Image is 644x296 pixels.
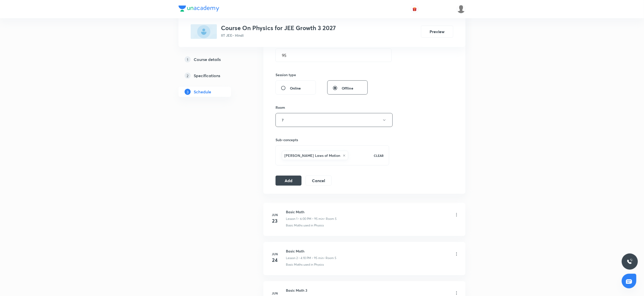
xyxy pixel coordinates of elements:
[179,54,247,65] a: 1Course details
[179,71,247,81] a: 2Specifications
[221,33,336,38] p: IIT JEE • Hindi
[286,217,324,221] p: Lesson 1 • 6:00 PM • 95 min
[270,217,280,225] h4: 23
[276,105,285,110] h6: Room
[457,5,465,13] img: Shivank
[270,256,280,264] h4: 24
[627,259,633,265] img: ttu
[374,153,384,158] p: CLEAR
[270,252,280,256] h6: Jun
[276,49,391,62] input: 95
[194,56,221,62] h5: Course details
[286,223,324,228] p: Basic Maths used in Physics
[191,24,217,39] img: 85C46294-BE93-4B94-A57A-E6033B3B01C8_plus.png
[276,72,296,77] h6: Session type
[324,217,337,221] p: • Room 5
[411,5,419,13] button: avatar
[421,26,453,38] button: Preview
[276,176,302,186] button: Add
[286,262,324,267] p: Basic Maths used in Physics
[286,256,324,260] p: Lesson 2 • 4:10 PM • 95 min
[286,288,337,293] h6: Basic Math 3
[185,73,191,79] p: 2
[276,113,393,127] button: 7
[306,176,332,186] button: Cancel
[284,153,340,158] h6: [PERSON_NAME] Laws of Motion
[179,6,219,13] a: Company Logo
[324,256,336,260] p: • Room 5
[270,213,280,217] h6: Jun
[286,248,336,254] h6: Basic Math
[290,86,301,91] span: Online
[276,137,389,142] h6: Sub-concepts
[185,89,191,95] p: 3
[194,89,211,95] h5: Schedule
[286,209,337,215] h6: Basic Math
[194,73,220,79] h5: Specifications
[185,56,191,62] p: 1
[412,7,417,11] img: avatar
[221,24,336,32] h3: Course On Physics for JEE Growth 3 2027
[270,291,280,295] h6: Jun
[179,6,219,12] img: Company Logo
[342,86,353,91] span: Offline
